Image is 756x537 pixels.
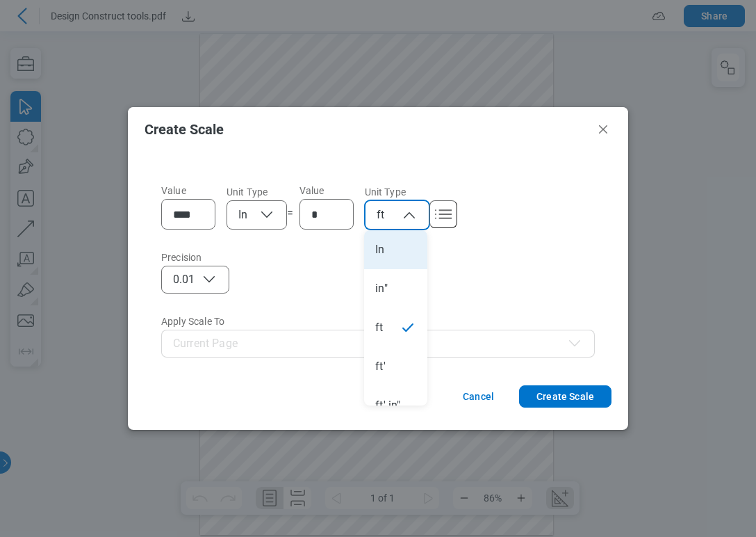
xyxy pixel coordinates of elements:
button: Create Scale [519,385,611,408]
span: Value [299,185,324,196]
span: In [238,208,247,222]
div: ft' in" [375,398,416,413]
button: ft [365,200,429,230]
div: ft' [375,359,416,374]
label: Apply Scale To [161,316,595,327]
label: Unit Type [227,186,287,198]
span: Value [161,185,186,196]
div: in" [375,281,416,296]
h2: Create Scale [145,122,589,137]
button: Cancel [457,385,500,408]
span: ft [377,208,384,222]
button: Close [595,121,611,138]
div: In [375,242,416,257]
button: 0.01 [161,266,229,294]
button: In [227,200,287,230]
span: Current Page [173,337,238,351]
div: ft [375,320,394,335]
span: 0.01 [173,273,195,287]
div: = [287,205,293,221]
label: Unit Type [365,186,429,198]
button: Current Page [161,330,595,358]
label: Precision [161,252,229,263]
